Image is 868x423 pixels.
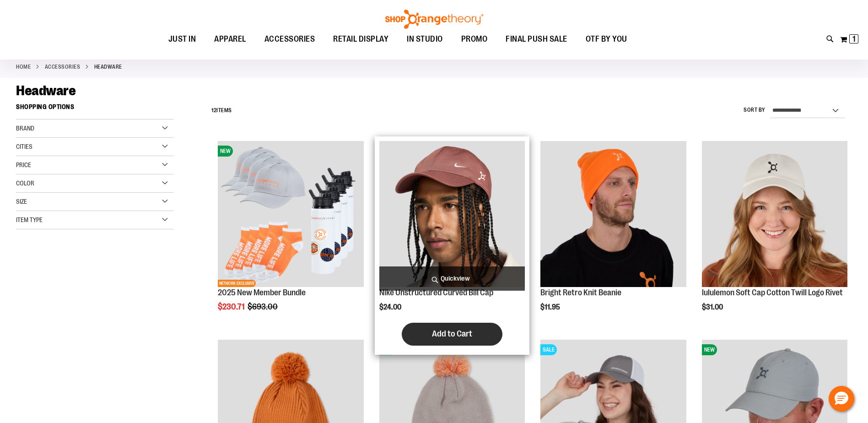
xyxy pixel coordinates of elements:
[205,29,255,50] a: APPAREL
[829,386,854,412] button: Hello, have a question? Let’s chat.
[45,63,81,71] a: ACCESSORIES
[702,288,843,297] a: lululemon Soft Cap Cotton Twill Logo Rivet
[168,29,196,49] span: JUST IN
[211,107,216,114] span: 12
[218,288,306,297] a: 2025 New Member Bundle
[324,29,398,50] a: RETAIL DISPLAY
[379,266,525,291] a: Quickview
[496,29,577,50] a: FINAL PUSH SALE
[540,344,557,355] span: SALE
[702,344,717,355] span: NEW
[577,29,636,50] a: OTF BY YOU
[218,280,256,287] span: NETWORK EXCLUSIVE
[379,303,403,311] span: $24.00
[375,136,529,354] div: product
[379,141,525,288] a: Nike Unstructured Curved Bill Cap
[506,29,567,49] span: FINAL PUSH SALE
[540,141,686,288] a: Bright Retro Knit Beanie
[379,141,525,287] img: Nike Unstructured Curved Bill Cap
[852,34,856,43] span: 1
[16,216,43,223] span: Item Type
[702,141,847,287] img: Main view of 2024 Convention lululemon Soft Cap Cotton Twill Logo Rivet
[94,63,122,71] strong: Headware
[16,63,31,71] a: Home
[16,125,34,132] span: Brand
[744,106,766,114] label: Sort By
[407,29,443,49] span: IN STUDIO
[218,146,233,157] span: NEW
[16,143,32,150] span: Cities
[218,141,363,287] img: 2025 New Member Bundle
[536,136,690,334] div: product
[384,10,485,29] img: Shop Orangetheory
[213,136,368,334] div: product
[452,29,497,50] a: PROMO
[379,288,493,297] a: Nike Unstructured Curved Bill Cap
[702,141,847,288] a: Main view of 2024 Convention lululemon Soft Cap Cotton Twill Logo Rivet
[16,198,27,205] span: Size
[586,29,627,49] span: OTF BY YOU
[218,302,246,311] span: $230.71
[16,99,173,119] strong: Shopping Options
[264,29,315,49] span: ACCESSORIES
[211,103,232,118] h2: Items
[540,141,686,287] img: Bright Retro Knit Beanie
[398,29,452,50] a: IN STUDIO
[255,29,324,49] a: ACCESSORIES
[16,83,75,98] span: Headware
[16,161,31,168] span: Price
[16,179,34,187] span: Color
[540,303,561,311] span: $11.95
[402,323,502,346] button: Add to Cart
[214,29,246,49] span: APPAREL
[218,141,363,288] a: 2025 New Member BundleNEWNETWORK EXCLUSIVE
[432,329,472,339] span: Add to Cart
[159,29,205,50] a: JUST IN
[702,303,724,311] span: $31.00
[540,288,621,297] a: Bright Retro Knit Beanie
[697,136,852,334] div: product
[248,302,279,311] span: $693.00
[333,29,388,49] span: RETAIL DISPLAY
[461,29,488,49] span: PROMO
